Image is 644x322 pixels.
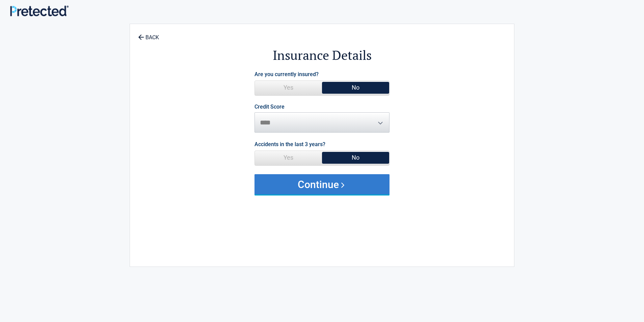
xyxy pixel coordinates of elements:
span: Yes [255,81,322,94]
img: Main Logo [10,5,69,16]
label: Credit Score [254,104,285,110]
span: Yes [255,151,322,164]
span: No [322,151,389,164]
h2: Insurance Details [167,47,477,64]
span: No [322,81,389,94]
a: BACK [137,28,160,40]
label: Accidents in the last 3 years? [254,140,325,149]
button: Continue [254,174,390,194]
label: Are you currently insured? [254,70,319,79]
